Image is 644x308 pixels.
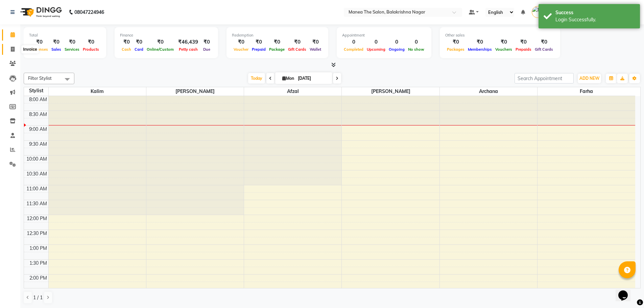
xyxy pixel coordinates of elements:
div: 10:30 AM [25,170,48,177]
span: Card [133,47,145,52]
div: 10:00 AM [25,156,48,163]
div: Appointment [342,32,426,38]
div: ₹46,439 [175,38,201,46]
div: 9:00 AM [28,126,48,133]
div: 11:00 AM [25,185,48,192]
div: Login Successfully. [555,16,635,23]
span: [PERSON_NAME] [342,87,439,96]
span: 1 / 1 [33,294,43,301]
div: 1:00 PM [28,245,48,252]
div: ₹0 [533,38,555,46]
div: 0 [406,38,426,46]
div: 0 [387,38,406,46]
div: ₹0 [308,38,323,46]
div: ₹0 [201,38,213,46]
span: farha [538,87,635,96]
div: 12:30 PM [25,230,48,237]
div: ₹0 [267,38,286,46]
span: Ongoing [387,47,406,52]
div: ₹0 [145,38,175,46]
div: Invoice [21,45,39,53]
div: ₹0 [466,38,494,46]
span: Products [81,47,101,52]
div: ₹0 [286,38,308,46]
span: Gift Cards [533,47,555,52]
div: ₹0 [50,38,63,46]
span: Wallet [308,47,323,52]
div: ₹0 [133,38,145,46]
div: 1:30 PM [28,260,48,267]
span: Cash [120,47,133,52]
div: Success [555,9,635,16]
div: ₹0 [514,38,533,46]
div: Stylist [24,87,48,94]
span: Completed [342,47,365,52]
div: 8:30 AM [28,111,48,118]
span: Online/Custom [145,47,175,52]
span: Kalim [49,87,146,96]
span: Upcoming [365,47,387,52]
div: 0 [365,38,387,46]
div: Other sales [445,32,555,38]
input: Search Appointment [515,73,574,84]
span: Package [267,47,286,52]
span: Today [248,73,265,84]
span: Afzal [244,87,341,96]
div: Finance [120,32,213,38]
div: ₹0 [120,38,133,46]
span: No show [406,47,426,52]
span: Voucher [232,47,250,52]
iframe: chat widget [616,281,637,301]
div: ₹0 [81,38,101,46]
span: Prepaids [514,47,533,52]
div: Redemption [232,32,323,38]
div: 0 [342,38,365,46]
span: [PERSON_NAME] [146,87,244,96]
span: Filter Stylist [28,75,52,81]
b: 08047224946 [74,3,104,22]
span: Vouchers [494,47,514,52]
div: ₹0 [29,38,50,46]
span: Sales [50,47,63,52]
span: Services [63,47,81,52]
button: ADD NEW [578,74,601,83]
img: logo [17,3,64,22]
span: Gift Cards [286,47,308,52]
div: 8:00 AM [28,96,48,103]
span: Petty cash [177,47,199,52]
div: 2:00 PM [28,275,48,282]
span: Memberships [466,47,494,52]
span: Mon [281,76,296,81]
span: Prepaid [250,47,267,52]
div: ₹0 [445,38,466,46]
div: ₹0 [494,38,514,46]
span: Archana [440,87,537,96]
span: ADD NEW [579,76,599,81]
div: 11:30 AM [25,200,48,207]
span: Due [201,47,212,52]
div: 9:30 AM [28,141,48,148]
div: 12:00 PM [25,215,48,222]
div: Total [29,32,101,38]
span: Packages [445,47,466,52]
img: Manea the Salon, Balakrishna Nagar [532,6,544,18]
div: ₹0 [250,38,267,46]
input: 2025-09-01 [296,73,330,84]
div: ₹0 [232,38,250,46]
div: ₹0 [63,38,81,46]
